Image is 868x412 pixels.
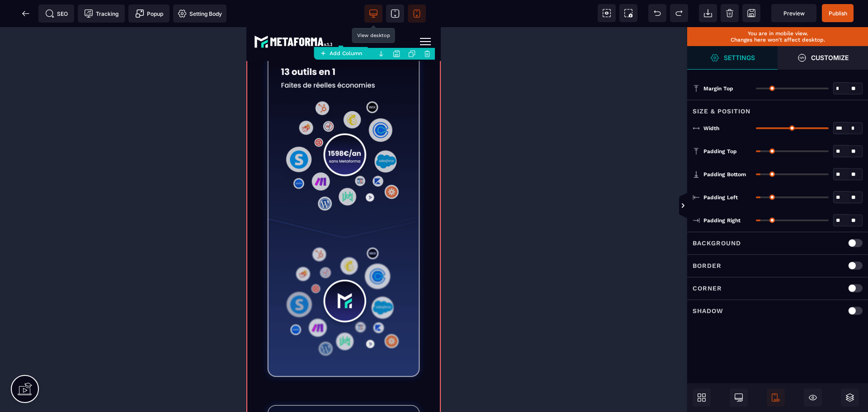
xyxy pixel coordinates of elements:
[687,46,778,70] span: Open Style Manager
[314,47,368,60] button: Add Column
[693,305,723,316] p: Shadow
[178,9,222,18] span: Setting Body
[730,389,748,407] span: Is Show Desktop
[8,6,89,23] img: 8fa9e2e868b1947d56ac74b6bb2c0e33_logo-meta-v1-2.fcd3b35b.svg
[703,217,741,224] span: Padding Right
[364,5,382,23] span: View desktop
[693,283,722,294] p: Corner
[724,54,755,61] strong: Settings
[84,9,118,18] span: Tracking
[771,4,816,22] span: Preview
[38,5,74,23] span: Seo meta data
[703,85,733,92] span: Margin Top
[17,5,35,23] span: Back
[14,16,181,357] img: d76364c360ada5742685dc5a475483e4_Mobile_feature_bloc_13outilsen1.png
[670,4,688,22] span: Redo
[703,125,719,132] span: Width
[687,100,868,117] div: Size & Position
[135,9,163,18] span: Popup
[78,5,125,23] span: Tracking code
[699,4,717,22] span: Open Import Webpage
[408,5,426,23] span: View mobile
[829,10,847,17] span: Publish
[330,50,362,56] strong: Add Column
[692,37,863,43] p: Changes here won't affect desktop.
[767,389,785,407] span: Is Show Mobile
[173,5,226,23] span: Favicon
[742,4,760,22] span: Save
[721,4,739,22] span: Clear
[386,5,404,23] span: View tablet
[128,5,170,23] span: Create Alert Modal
[841,389,859,407] span: Open Sub Layers
[811,54,849,61] strong: Customize
[778,46,868,70] span: Open Style Manager
[804,389,822,407] span: Cmd Hidden Block
[648,4,666,22] span: Undo
[45,9,68,18] span: SEO
[692,30,863,37] p: You are in mobile view.
[687,192,696,220] span: Toggle Views
[693,260,722,271] p: Border
[783,10,805,17] span: Preview
[693,238,741,248] p: Background
[693,389,711,407] span: Open Blocks
[703,194,738,201] span: Padding Left
[703,148,737,155] span: Padding Top
[703,171,746,178] span: Padding Bottom
[619,4,637,22] span: Screenshot
[822,4,854,22] span: Save
[598,4,616,22] span: View components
